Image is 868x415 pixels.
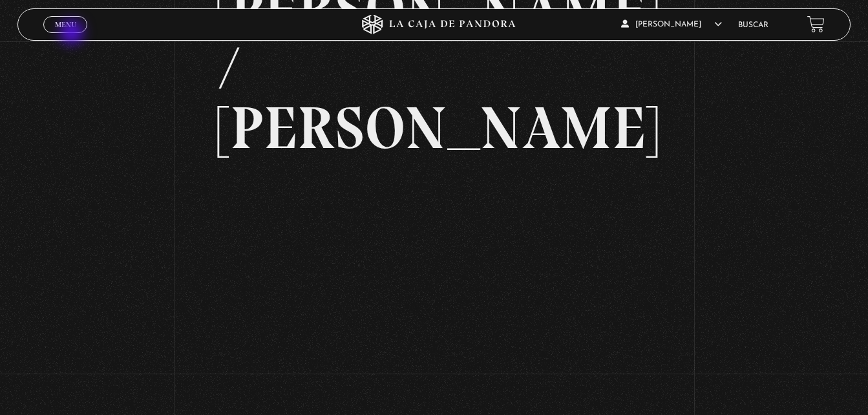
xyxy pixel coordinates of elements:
a: View your shopping cart [807,16,825,33]
a: Buscar [738,21,768,29]
span: [PERSON_NAME] [621,21,722,28]
span: Menu [55,21,76,28]
span: Cerrar [50,32,81,41]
